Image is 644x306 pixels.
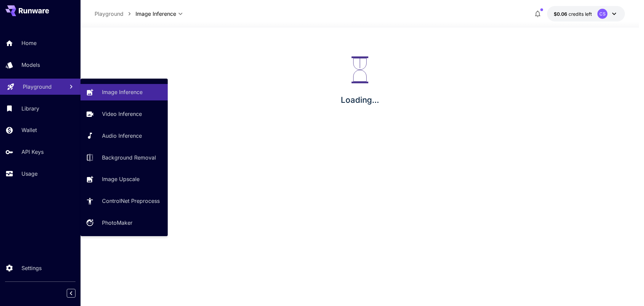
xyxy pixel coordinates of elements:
[21,39,37,47] p: Home
[21,170,38,178] p: Usage
[80,215,168,231] a: PhotoMaker
[21,148,44,156] p: API Keys
[102,132,142,140] p: Audio Inference
[21,61,40,69] p: Models
[67,289,75,298] button: Collapse sidebar
[21,264,42,272] p: Settings
[554,10,592,17] div: $0.0606
[554,11,569,17] span: $0.06
[80,128,168,144] a: Audio Inference
[102,110,142,118] p: Video Inference
[95,10,123,18] p: Playground
[102,175,140,183] p: Image Upscale
[80,106,168,122] a: Video Inference
[569,11,592,17] span: credits left
[23,83,52,91] p: Playground
[80,84,168,100] a: Image Inference
[80,149,168,166] a: Background Removal
[102,197,160,205] p: ControlNet Preprocess
[102,88,143,96] p: Image Inference
[80,171,168,187] a: Image Upscale
[102,219,132,227] p: PhotoMaker
[72,287,80,299] div: Collapse sidebar
[341,94,379,106] p: Loading...
[21,126,37,134] p: Wallet
[80,193,168,209] a: ControlNet Preprocess
[547,6,625,21] button: $0.0606
[95,10,136,18] nav: breadcrumb
[136,10,176,18] span: Image Inference
[21,104,39,113] p: Library
[102,154,156,162] p: Background Removal
[597,9,607,19] div: CS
